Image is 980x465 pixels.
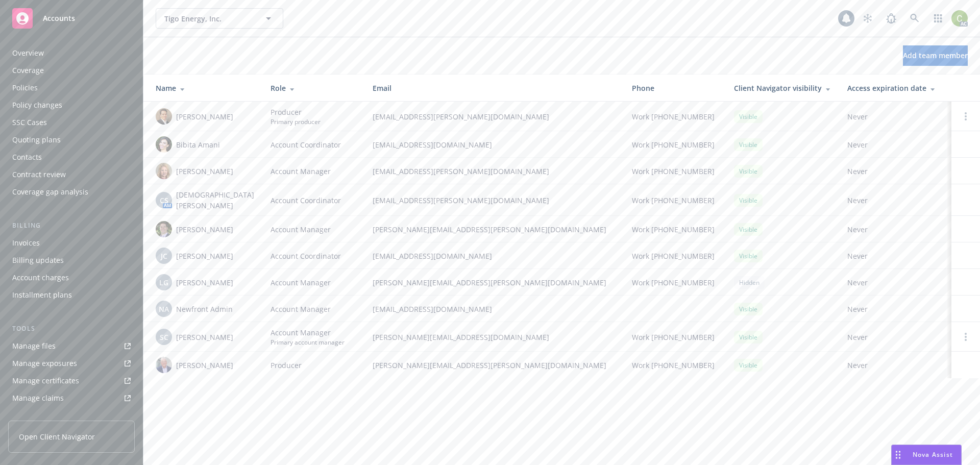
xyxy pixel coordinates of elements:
[176,224,233,235] span: [PERSON_NAME]
[632,166,715,177] span: Work [PHONE_NUMBER]
[632,111,715,122] span: Work [PHONE_NUMBER]
[904,8,925,29] a: Search
[373,166,616,177] span: [EMAIL_ADDRESS][PERSON_NAME][DOMAIN_NAME]
[8,324,135,334] div: Tools
[632,139,715,150] span: Work [PHONE_NUMBER]
[734,165,763,178] div: Visible
[161,251,167,261] span: JC
[271,195,341,206] span: Account Coordinator
[847,251,943,261] span: Never
[847,224,943,235] span: Never
[8,149,135,165] a: Contacts
[373,224,616,235] span: [PERSON_NAME][EMAIL_ADDRESS][PERSON_NAME][DOMAIN_NAME]
[8,221,135,231] div: Billing
[8,270,135,286] a: Account charges
[43,14,75,22] span: Accounts
[373,277,616,288] span: [PERSON_NAME][EMAIL_ADDRESS][PERSON_NAME][DOMAIN_NAME]
[847,304,943,314] span: Never
[847,195,943,206] span: Never
[8,45,135,61] a: Overview
[8,4,135,33] a: Accounts
[12,97,62,113] div: Policy changes
[159,304,169,314] span: NA
[632,277,715,288] span: Work [PHONE_NUMBER]
[8,62,135,79] a: Coverage
[847,166,943,177] span: Never
[903,45,968,66] button: Add team member
[8,338,135,354] a: Manage files
[271,224,331,235] span: Account Manager
[8,97,135,113] a: Policy changes
[12,184,88,200] div: Coverage gap analysis
[271,360,302,371] span: Producer
[734,110,763,123] div: Visible
[632,251,715,261] span: Work [PHONE_NUMBER]
[156,83,254,93] div: Name
[12,235,40,251] div: Invoices
[271,304,331,314] span: Account Manager
[8,184,135,200] a: Coverage gap analysis
[12,270,69,286] div: Account charges
[8,252,135,268] a: Billing updates
[12,132,61,148] div: Quoting plans
[271,107,321,117] span: Producer
[373,251,616,261] span: [EMAIL_ADDRESS][DOMAIN_NAME]
[373,332,616,342] span: [PERSON_NAME][EMAIL_ADDRESS][DOMAIN_NAME]
[734,83,831,93] div: Client Navigator visibility
[156,108,172,125] img: photo
[160,195,168,206] span: CS
[156,8,283,29] button: Tigo Energy, Inc.
[632,195,715,206] span: Work [PHONE_NUMBER]
[373,195,616,206] span: [EMAIL_ADDRESS][PERSON_NAME][DOMAIN_NAME]
[734,276,765,289] div: Hidden
[847,139,943,150] span: Never
[12,355,77,372] div: Manage exposures
[176,360,233,371] span: [PERSON_NAME]
[12,114,47,131] div: SSC Cases
[847,360,943,371] span: Never
[734,303,763,315] div: Visible
[734,194,763,207] div: Visible
[271,277,331,288] span: Account Manager
[176,304,233,314] span: Newfront Admin
[734,250,763,262] div: Visible
[176,332,233,342] span: [PERSON_NAME]
[8,407,135,424] a: Manage BORs
[8,114,135,131] a: SSC Cases
[271,251,341,261] span: Account Coordinator
[8,132,135,148] a: Quoting plans
[176,139,220,150] span: Bibita Amani
[12,166,66,183] div: Contract review
[8,287,135,303] a: Installment plans
[891,445,962,465] button: Nova Assist
[928,8,948,29] a: Switch app
[632,83,718,93] div: Phone
[373,111,616,122] span: [EMAIL_ADDRESS][PERSON_NAME][DOMAIN_NAME]
[12,45,44,61] div: Overview
[734,223,763,236] div: Visible
[176,277,233,288] span: [PERSON_NAME]
[847,111,943,122] span: Never
[373,83,616,93] div: Email
[847,83,943,93] div: Access expiration date
[176,166,233,177] span: [PERSON_NAME]
[12,287,72,303] div: Installment plans
[8,355,135,372] a: Manage exposures
[156,221,172,237] img: photo
[892,445,904,464] div: Drag to move
[160,332,168,342] span: SC
[12,252,64,268] div: Billing updates
[271,83,356,93] div: Role
[913,450,953,459] span: Nova Assist
[156,136,172,153] img: photo
[12,373,79,389] div: Manage certificates
[881,8,901,29] a: Report a Bug
[373,360,616,371] span: [PERSON_NAME][EMAIL_ADDRESS][PERSON_NAME][DOMAIN_NAME]
[12,80,38,96] div: Policies
[176,111,233,122] span: [PERSON_NAME]
[847,277,943,288] span: Never
[8,80,135,96] a: Policies
[271,166,331,177] span: Account Manager
[12,390,64,406] div: Manage claims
